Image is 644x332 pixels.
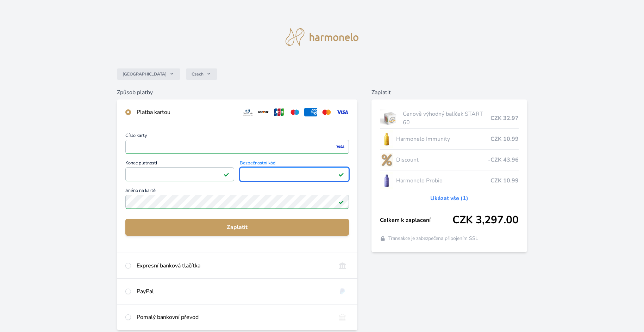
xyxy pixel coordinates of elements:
[125,133,349,140] span: Číslo karty
[137,261,331,270] div: Expresní banková tlačítka
[224,171,229,177] img: Platné pole
[380,216,452,224] span: Celkem k zaplacení
[380,109,400,127] img: start.jpg
[137,287,331,296] div: PayPal
[336,287,349,296] img: paypal.svg
[336,108,349,116] img: visa.svg
[129,169,231,179] iframe: Iframe pro datum vypršení platnosti
[241,108,254,116] img: diners.svg
[240,161,349,167] span: Bezpečnostní kód
[304,108,317,116] img: amex.svg
[336,313,349,321] img: bankTransfer_IBAN.svg
[320,108,333,116] img: mc.svg
[336,261,349,270] img: onlineBanking_CZ.svg
[137,313,331,321] div: Pomalý bankovní převod
[131,223,344,231] span: Zaplatit
[380,172,393,189] img: CLEAN_PROBIO_se_stinem_x-lo.jpg
[125,219,349,236] button: Zaplatit
[490,114,519,122] span: CZK 32.97
[452,214,519,227] span: CZK 3,297.00
[273,108,286,116] img: jcb.svg
[396,176,491,185] span: Harmonelo Probio
[257,108,270,116] img: discover.svg
[380,151,393,169] img: discount-lo.png
[338,171,344,177] img: Platné pole
[288,108,301,116] img: maestro.svg
[286,28,359,46] img: logo.svg
[430,194,468,203] a: Ukázat vše (1)
[192,71,204,77] span: Czech
[137,108,236,116] div: Platba kartou
[490,176,519,185] span: CZK 10.99
[403,110,491,127] span: Cenově výhodný balíček START 60
[488,156,519,164] span: -CZK 43.96
[371,88,527,97] h6: Zaplatit
[490,135,519,143] span: CZK 10.99
[243,169,346,179] iframe: Iframe pro bezpečnostní kód
[117,88,358,97] h6: Způsob platby
[396,156,488,164] span: Discount
[125,195,349,209] input: Jméno na kartěPlatné pole
[338,199,344,205] img: Platné pole
[388,235,478,242] span: Transakce je zabezpečena připojením SSL
[380,130,393,148] img: IMMUNITY_se_stinem_x-lo.jpg
[117,68,180,80] button: [GEOGRAPHIC_DATA]
[125,188,349,195] span: Jméno na kartě
[123,71,167,77] span: [GEOGRAPHIC_DATA]
[336,144,345,150] img: visa
[129,142,346,152] iframe: Iframe pro číslo karty
[186,68,217,80] button: Czech
[396,135,491,143] span: Harmonelo Immunity
[125,161,235,167] span: Konec platnosti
